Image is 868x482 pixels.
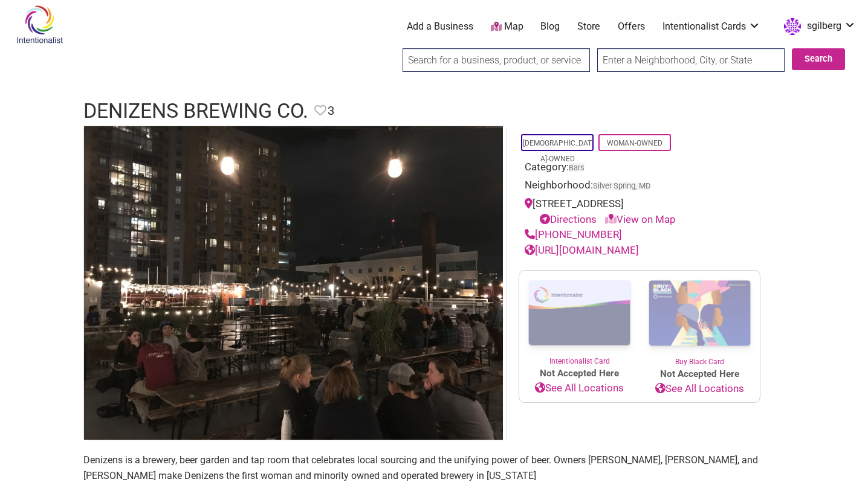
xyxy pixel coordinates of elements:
[525,196,754,227] div: [STREET_ADDRESS]
[569,163,585,172] a: Bars
[519,271,640,356] img: Intentionalist Card
[540,20,560,33] a: Blog
[577,20,600,33] a: Store
[662,20,760,33] a: Intentionalist Cards
[640,381,760,397] a: See All Locations
[540,213,597,225] a: Directions
[640,271,760,356] img: Buy Black Card
[792,48,845,70] button: Search
[525,159,754,178] div: Category:
[407,20,473,33] a: Add a Business
[523,139,592,163] a: [DEMOGRAPHIC_DATA]-Owned
[525,228,622,240] a: [PHONE_NUMBER]
[778,16,856,37] a: sgilberg
[519,271,640,367] a: Intentionalist Card
[525,178,754,196] div: Neighborhood:
[83,97,308,126] h1: Denizens Brewing Co.
[605,213,676,225] a: View on Map
[618,20,645,33] a: Offers
[403,48,590,72] input: Search for a business, product, or service
[314,104,326,117] i: Favorite
[11,5,68,44] img: Intentionalist
[519,367,640,381] span: Not Accepted Here
[607,139,662,147] a: Woman-Owned
[328,101,334,120] span: 3
[597,48,785,72] input: Enter a Neighborhood, City, or State
[519,381,640,396] a: See All Locations
[593,182,650,190] span: Silver Spring, MD
[640,367,760,381] span: Not Accepted Here
[525,244,639,256] a: [URL][DOMAIN_NAME]
[640,271,760,367] a: Buy Black Card
[491,20,523,34] a: Map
